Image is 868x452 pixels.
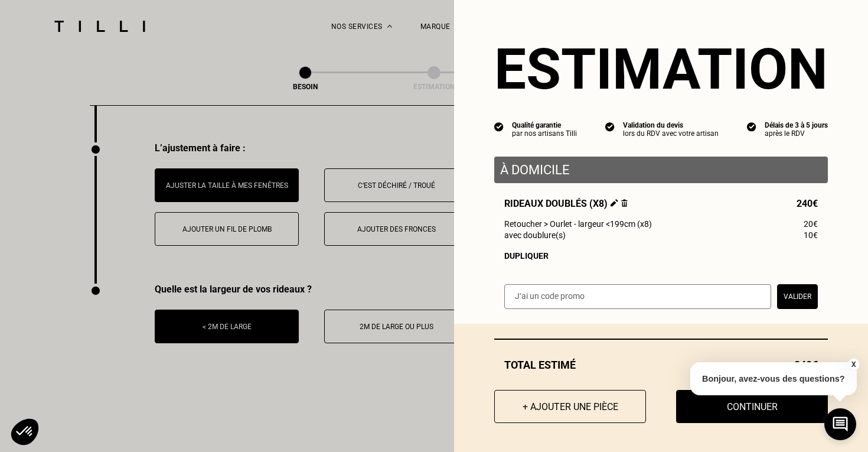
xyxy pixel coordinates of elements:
div: Dupliquer [504,251,818,261]
div: lors du RDV avec votre artisan [623,129,719,138]
span: 240€ [797,198,818,209]
div: après le RDV [765,129,828,138]
div: Total estimé [494,359,828,371]
p: À domicile [500,162,822,177]
span: Rideaux doublés (x8) [504,198,628,209]
section: Estimation [494,36,828,102]
button: Valider [777,284,818,309]
img: icon list info [494,121,504,132]
button: Continuer [676,390,828,423]
div: Délais de 3 à 5 jours [765,121,828,129]
div: Validation du devis [623,121,719,129]
span: Retoucher > Ourlet - largeur <199cm (x8) [504,219,652,229]
div: par nos artisans Tilli [512,129,577,138]
img: Éditer [611,199,618,207]
img: icon list info [605,121,615,132]
img: Supprimer [621,199,628,207]
span: 20€ [804,219,818,229]
div: Qualité garantie [512,121,577,129]
p: Bonjour, avez-vous des questions? [690,362,857,395]
button: X [847,358,859,371]
button: + Ajouter une pièce [494,390,646,423]
input: J‘ai un code promo [504,284,771,309]
span: 10€ [804,230,818,240]
span: avec doublure(s) [504,230,566,240]
img: icon list info [747,121,756,132]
